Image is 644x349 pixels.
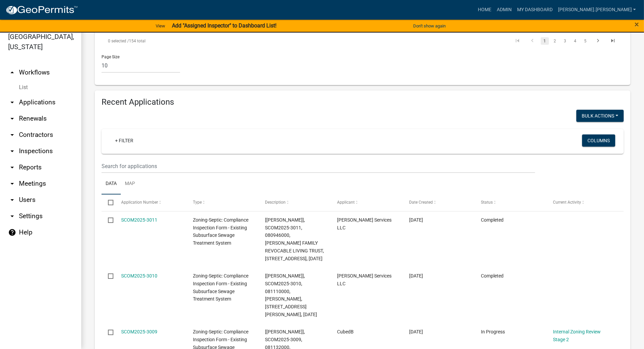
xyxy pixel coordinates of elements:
[193,273,248,302] span: Zoning-Septic: Compliance Inspection Form - Existing Subsurface Sewage Treatment System
[582,135,615,147] button: Columns
[410,20,448,32] button: Don't show again
[121,217,157,223] a: SCOM2025-3011
[580,35,591,47] li: page 5
[265,217,324,261] span: [Susan Rockwell], SCOM2025-3011, 080946000, THIELEN FAMILY REVOCABLE LIVING TRUST, 19928 CO RD 13...
[102,194,114,211] datatable-header-cell: Select
[553,200,581,205] span: Current Activity
[110,135,139,147] a: + Filter
[8,68,16,77] i: arrow_drop_up
[337,273,392,286] span: JenCo Services LLC
[153,20,168,32] a: View
[553,329,601,342] a: Internal Zoning Review Stage 2
[571,37,579,45] a: 4
[114,194,186,211] datatable-header-cell: Application Number
[102,97,624,107] h4: Recent Applications
[102,33,308,49] div: 154 total
[121,173,139,195] a: Map
[481,217,504,223] span: Completed
[193,217,248,246] span: Zoning-Septic: Compliance Inspection Form - Existing Subsurface Sewage Treatment System
[331,194,403,211] datatable-header-cell: Applicant
[8,98,16,106] i: arrow_drop_down
[337,217,392,230] span: JenCo Services LLC
[8,228,16,237] i: help
[409,217,423,223] span: 08/16/2025
[259,194,331,211] datatable-header-cell: Description
[555,3,639,16] a: [PERSON_NAME].[PERSON_NAME]
[265,273,317,317] span: [Susan Rockwell], SCOM2025-3010, 081110000, ANDREW FOSTER, 27142 LITTLE FLOYD LAKE RD, 08/18/2025
[581,37,590,45] a: 5
[481,200,493,205] span: Status
[606,37,619,45] a: go to last page
[8,147,16,155] i: arrow_drop_down
[560,35,570,47] li: page 3
[550,35,560,47] li: page 2
[409,200,433,205] span: Date Created
[8,212,16,220] i: arrow_drop_down
[474,194,547,211] datatable-header-cell: Status
[102,159,535,173] input: Search for applications
[561,37,569,45] a: 3
[337,200,355,205] span: Applicant
[635,20,639,28] button: Close
[8,131,16,139] i: arrow_drop_down
[551,37,559,45] a: 2
[265,200,286,205] span: Description
[514,3,555,16] a: My Dashboard
[570,35,580,47] li: page 4
[409,273,423,279] span: 08/16/2025
[481,273,504,279] span: Completed
[511,37,524,45] a: go to first page
[526,37,539,45] a: go to previous page
[494,3,514,16] a: Admin
[403,194,475,211] datatable-header-cell: Date Created
[576,110,624,122] button: Bulk Actions
[481,329,505,334] span: In Progress
[102,173,121,195] a: Data
[8,180,16,188] i: arrow_drop_down
[186,194,259,211] datatable-header-cell: Type
[121,329,157,334] a: SCOM2025-3009
[121,200,158,205] span: Application Number
[121,273,157,279] a: SCOM2025-3010
[409,329,423,334] span: 08/15/2025
[635,20,639,29] span: ×
[547,194,619,211] datatable-header-cell: Current Activity
[337,329,354,334] span: CubedB
[540,35,550,47] li: page 1
[475,3,494,16] a: Home
[108,39,129,43] span: 0 selected /
[193,200,202,205] span: Type
[8,196,16,204] i: arrow_drop_down
[541,37,549,45] a: 1
[8,115,16,123] i: arrow_drop_down
[172,22,276,29] strong: Add "Assigned Inspector" to Dashboard List!
[8,163,16,171] i: arrow_drop_down
[592,37,604,45] a: go to next page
